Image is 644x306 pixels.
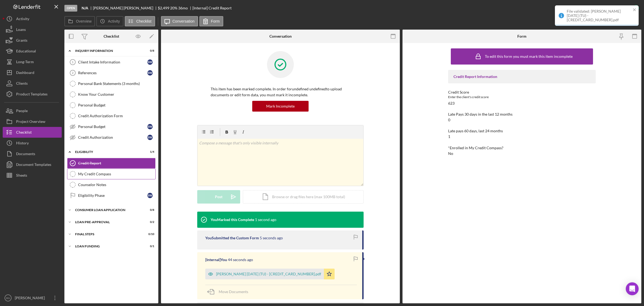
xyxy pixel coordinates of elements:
[104,34,119,38] div: Checklist
[147,124,153,129] div: S W
[75,220,141,224] div: Loan Pre-Approval
[67,190,156,201] a: Eligibility PhaseSW
[161,16,198,26] button: Conversation
[145,245,154,248] div: 0 / 1
[136,19,152,23] label: Checklist
[67,158,156,169] a: Credit Report
[158,6,169,10] span: $2,499
[448,134,450,139] div: 1
[16,46,36,58] div: Educational
[16,24,26,36] div: Loans
[16,116,45,128] div: Project Overview
[64,5,77,12] div: Open
[448,94,596,100] div: Enter the client's credit score
[67,132,156,143] a: Credit AuthorizationSW
[215,190,222,204] div: Post
[3,159,62,170] a: Document Templates
[613,3,629,13] div: Complete
[108,19,120,23] label: Activity
[125,16,155,26] button: Checklist
[16,89,47,101] div: Product Templates
[82,6,88,10] b: N/A
[16,78,28,90] div: Clients
[3,46,62,56] button: Educational
[78,183,155,187] div: Counselor Notes
[216,272,321,276] div: [PERSON_NAME] [DATE] (TU) - [CREDIT_CARD_NUMBER].pdf
[3,78,62,89] button: Clients
[448,90,596,94] div: Credit Score
[3,35,62,46] a: Grants
[16,159,51,171] div: Document Templates
[3,127,62,138] button: Checklist
[192,6,232,10] div: [Internal] Credit Report
[147,59,153,65] div: S W
[3,89,62,99] button: Product Templates
[3,138,62,148] button: History
[78,60,147,64] div: Client Intake Information
[485,54,573,59] div: To edit this form you must mark this item incomplete
[64,16,95,26] button: Overview
[3,148,62,159] a: Documents
[260,236,283,240] time: 2025-10-09 22:17
[145,150,154,154] div: 1 / 4
[78,172,155,176] div: My Credit Compass
[16,138,29,150] div: History
[67,169,156,179] a: My Credit Compass
[626,282,639,295] div: Open Intercom Messenger
[75,245,141,248] div: Loan Funding
[67,121,156,132] a: Personal BudgetSW
[78,103,155,107] div: Personal Budget
[72,61,74,64] tspan: 1
[608,3,641,13] button: Complete
[76,19,92,23] label: Overview
[67,57,156,67] a: 1Client Intake InformationSW
[199,16,223,26] button: Form
[16,67,34,79] div: Dashboard
[205,236,259,240] div: You Submitted the Custom Form
[3,56,62,67] button: Long-Term
[633,8,636,13] button: close
[75,208,141,212] div: Consumer Loan Application
[16,35,27,47] div: Grants
[67,78,156,89] a: Personal Bank Statements (3 months)
[67,111,156,121] a: Credit Authorization Form
[6,297,10,300] text: BG
[72,71,74,74] tspan: 2
[219,289,248,294] span: Move Documents
[16,105,28,118] div: People
[211,218,254,222] div: You Marked this Complete
[145,233,154,236] div: 0 / 10
[78,114,155,118] div: Credit Authorization Form
[67,100,156,111] a: Personal Budget
[453,74,590,79] div: Credit Report Information
[3,116,62,127] button: Project Overview
[78,124,147,129] div: Personal Budget
[448,151,453,156] div: No
[147,193,153,198] div: S W
[3,13,62,24] button: Activity
[173,19,195,23] label: Conversation
[211,86,350,98] p: This item has been marked complete. In order for undefined undefined to upload documents or edit ...
[16,13,29,26] div: Activity
[75,233,141,236] div: FINAL STEPS
[3,170,62,181] button: Sheets
[3,105,62,116] button: People
[75,49,141,52] div: Inquiry Information
[266,101,295,112] div: Mark Incomplete
[67,179,156,190] a: Counselor Notes
[3,24,62,35] button: Loans
[205,269,335,279] button: [PERSON_NAME] [DATE] (TU) - [CREDIT_CARD_NUMBER].pdf
[78,81,155,86] div: Personal Bank Statements (3 months)
[16,56,34,69] div: Long-Term
[147,135,153,140] div: S W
